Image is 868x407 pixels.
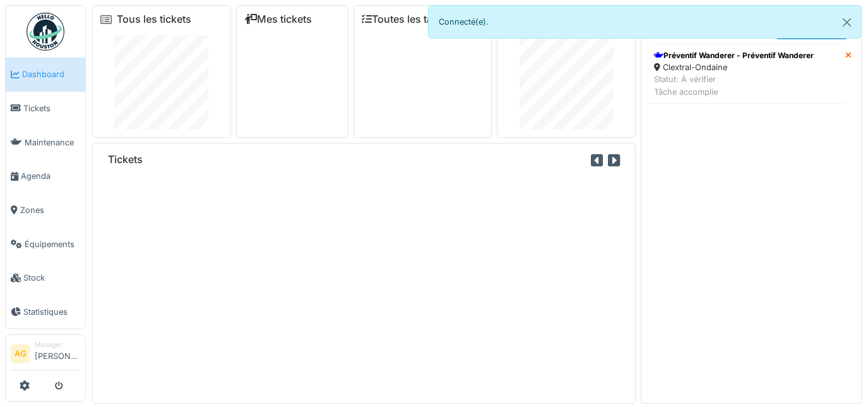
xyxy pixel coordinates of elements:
span: Dashboard [22,68,80,80]
a: Tous les tickets [117,13,191,25]
div: Préventif Wanderer - Préventif Wanderer [654,50,814,61]
img: Badge_color-CXgf-gQk.svg [27,13,64,51]
a: Statistiques [6,295,85,329]
div: Statut: À vérifier Tâche accomplie [654,73,814,97]
span: Tickets [23,102,80,114]
a: Agenda [6,159,85,193]
a: AG Manager[PERSON_NAME] [11,340,80,370]
a: Mes tickets [244,13,312,25]
a: Stock [6,261,85,295]
a: Tickets [6,92,85,126]
a: Équipements [6,227,85,261]
span: Maintenance [25,137,80,149]
h6: Tickets [108,154,143,166]
a: Préventif Wanderer - Préventif Wanderer Clextral-Ondaine Statut: À vérifierTâche accomplie [649,44,845,104]
div: Connecté(e). [428,5,862,39]
a: Maintenance [6,125,85,159]
span: Équipements [25,238,80,250]
a: Dashboard [6,58,85,92]
button: Close [833,6,861,39]
span: Stock [23,272,80,284]
div: Clextral-Ondaine [654,61,814,73]
a: Toutes les tâches [362,13,456,25]
a: Zones [6,193,85,228]
span: Agenda [21,170,80,182]
div: Manager [35,340,80,349]
span: Statistiques [23,306,80,318]
span: Zones [20,204,80,216]
li: AG [11,344,30,363]
li: [PERSON_NAME] [35,340,80,367]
